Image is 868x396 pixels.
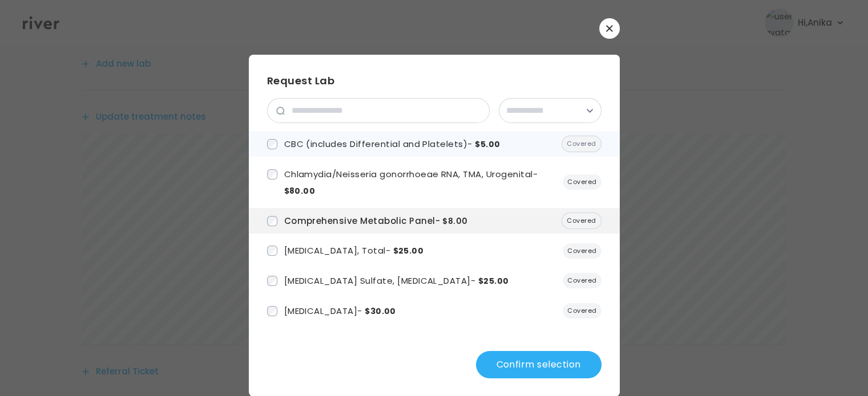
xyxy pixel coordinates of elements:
[563,243,601,259] span: Covered
[563,174,601,190] span: Covered
[563,273,601,288] span: Covered
[267,216,277,226] input: 5071f9c3-1237-4082-afe5-dcdc7bce373b
[284,305,396,317] span: [MEDICAL_DATA] -
[267,169,277,179] input: dd7ae634-6980-41d6-8bd9-33571f4dafea
[284,244,424,256] span: [MEDICAL_DATA], Total -
[267,276,277,286] input: 43cfd559-4b67-4674-9f99-058ec4aebaea
[284,168,538,197] span: Chlamydia/Neisseria gonorrhoeae RNA, TMA, Urogenital -
[562,213,601,229] span: Covered
[267,73,601,89] h3: Request Lab
[442,215,467,227] span: $8.00
[284,215,468,227] span: Comprehensive Metabolic Panel -
[562,136,601,152] span: Covered
[285,99,489,123] input: search
[284,138,500,150] span: CBC (includes Differential and Platelets) -
[393,245,424,256] span: $25.00
[267,306,277,316] input: f23254a5-1ec1-4105-aa8b-024bcb072878
[475,138,500,150] span: $5.00
[365,305,396,317] span: $30.00
[478,275,509,287] span: $25.00
[267,246,277,256] input: a1bc6bee-d3a1-4861-8147-efb985f5f94b
[284,185,316,197] span: $80.00
[284,275,509,287] span: [MEDICAL_DATA] Sulfate, [MEDICAL_DATA] -
[476,351,601,378] button: Confirm selection
[267,139,277,149] input: 5328a414-438c-4463-9e64-9eaf50b98f31
[563,303,601,319] span: Covered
